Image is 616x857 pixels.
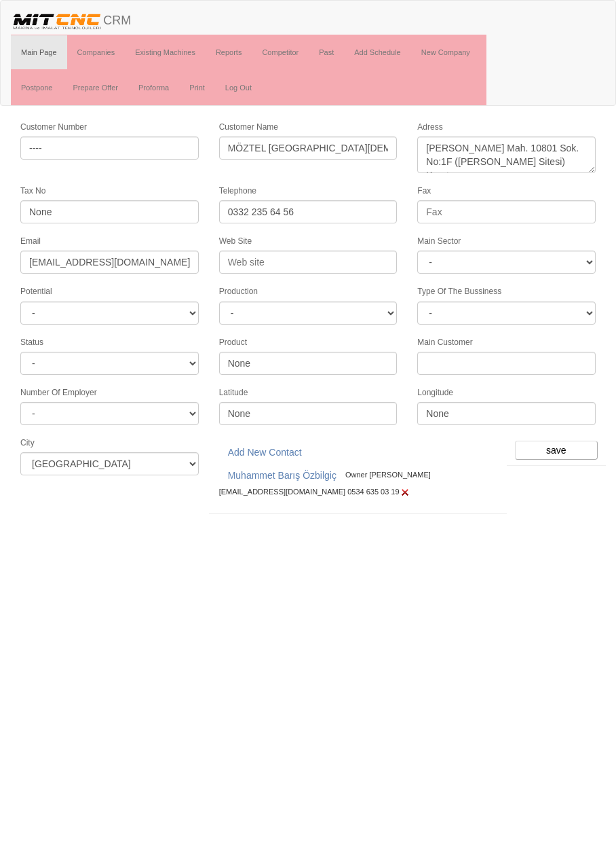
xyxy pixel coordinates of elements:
div: Owner [PERSON_NAME][EMAIL_ADDRESS][DOMAIN_NAME] 0534 635 03 19 [219,464,497,498]
label: Main Customer [417,337,472,348]
a: Prepare Offer [62,71,128,105]
label: Fax [417,185,431,197]
input: Customer No [20,136,199,160]
a: Main Page [11,35,67,69]
a: CRM [1,1,141,35]
label: Customer Number [20,122,87,133]
label: Product [219,337,247,348]
input: Email [20,251,199,274]
input: Customer Name [219,136,398,160]
a: Log Out [215,71,262,105]
label: Number Of Employer [20,387,97,399]
label: Type Of The Bussiness [417,286,501,297]
textarea: [PERSON_NAME] Mah. 10801 Sok. No:1F ([PERSON_NAME] Sitesi) Karatay [417,136,596,173]
label: Telephone [219,185,256,197]
a: Companies [67,35,126,69]
label: Latitude [219,387,248,399]
input: Telephone [219,200,398,223]
label: Adress [417,122,442,133]
img: header.png [11,11,103,31]
label: Status [20,337,43,348]
label: Production [219,286,258,297]
label: Longitude [417,387,453,399]
label: Web Site [219,236,252,247]
a: Reports [206,35,252,69]
input: Fax [417,200,596,223]
a: Past [309,35,344,69]
a: Print [179,71,215,105]
input: Tax no [20,200,199,223]
a: Muhammet Barış Özbilgiç [219,464,345,487]
label: Customer Name [219,122,278,133]
a: Add New Contact [219,441,311,464]
input: Web site [219,251,398,274]
a: Proforma [128,71,179,105]
input: save [515,441,598,460]
label: Email [20,236,41,247]
label: Tax No [20,185,45,197]
label: Main Sector [417,236,461,247]
a: Postpone [11,71,62,105]
a: Existing Machines [125,35,206,69]
img: Edit [400,487,410,498]
a: New Company [411,35,480,69]
label: Potential [20,286,52,297]
label: City [20,437,35,449]
a: Competitor [252,35,309,69]
a: Add Schedule [344,35,411,69]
